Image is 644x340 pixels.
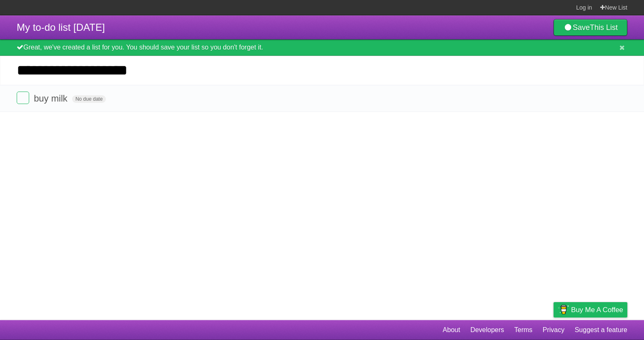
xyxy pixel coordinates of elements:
[17,92,29,104] label: Done
[17,22,105,33] span: My to-do list [DATE]
[34,93,70,104] span: buy milk
[554,302,627,318] a: Buy me a coffee
[575,322,627,338] a: Suggest a feature
[543,322,564,338] a: Privacy
[571,303,623,317] span: Buy me a coffee
[554,19,627,36] a: SaveThis List
[514,322,533,338] a: Terms
[590,23,618,32] b: This List
[470,322,504,338] a: Developers
[72,95,106,103] span: No due date
[443,322,460,338] a: About
[558,303,569,317] img: Buy me a coffee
